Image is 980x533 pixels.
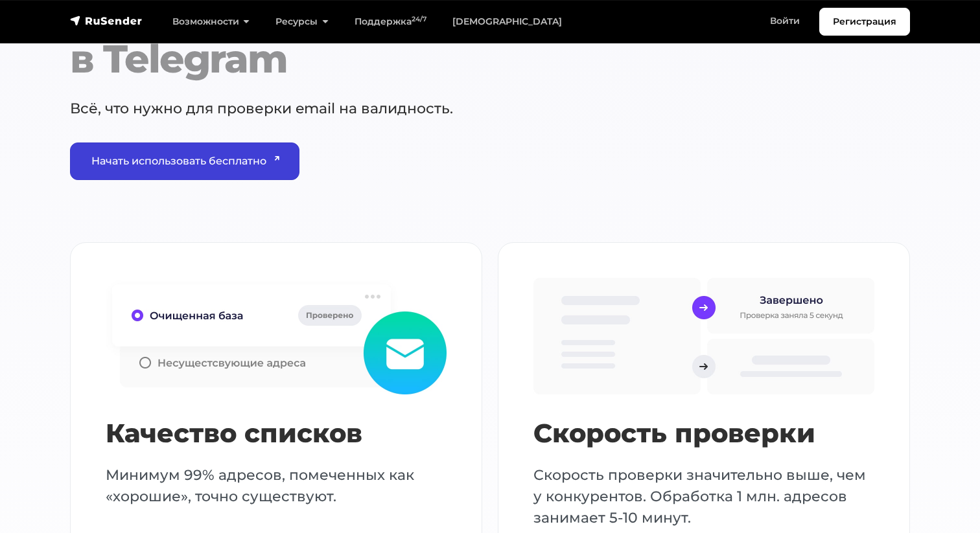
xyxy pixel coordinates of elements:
[533,464,874,528] p: Скорость проверки значительно выше, чем у конкурентов. Обработка 1 млн. адресов занимает 5-10 минут.
[262,8,341,35] a: Ресурсы
[106,464,447,507] p: Минимум 99% адресов, помеченных как «хорошие», точно существуют.
[70,14,143,27] img: RuSender
[533,418,874,449] h3: Скорость проверки
[106,278,447,394] img: card-validator-quality.jpg
[412,15,426,23] sup: 24/7
[439,8,575,35] a: [DEMOGRAPHIC_DATA]
[819,8,910,36] a: Регистрация
[757,8,813,34] a: Войти
[70,142,299,180] a: Начать использовать бесплатно
[533,278,874,394] img: card-validator-speed.jpg
[342,8,439,35] a: Поддержка24/7
[159,8,262,35] a: Возможности
[70,98,805,119] p: Всё, что нужно для проверки email на валидность.
[106,418,447,449] h3: Качество списков
[70,36,839,82] div: в Telegram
